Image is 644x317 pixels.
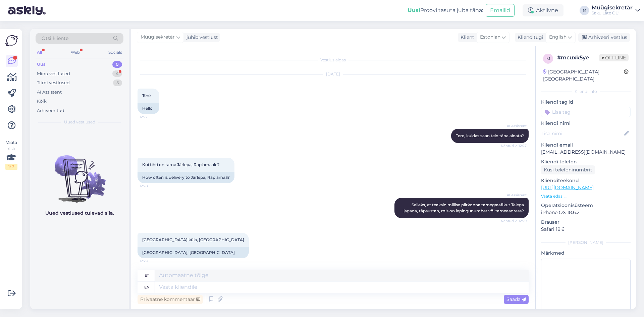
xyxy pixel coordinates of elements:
button: Emailid [486,4,515,17]
div: Kliendi info [541,89,631,95]
div: Aktiivne [523,4,563,16]
div: Privaatne kommentaar [138,295,203,304]
span: [GEOGRAPHIC_DATA] küla, [GEOGRAPHIC_DATA] [142,237,244,242]
span: Estonian [480,34,500,41]
div: Arhiveeritud [37,107,64,114]
span: 12:29 [140,259,165,264]
div: Vaata siia [5,140,17,170]
span: Nähtud ✓ 12:29 [501,218,527,223]
img: Askly Logo [5,34,18,47]
div: [GEOGRAPHIC_DATA], [GEOGRAPHIC_DATA] [138,247,249,258]
div: [GEOGRAPHIC_DATA], [GEOGRAPHIC_DATA] [543,68,624,83]
b: Uus! [408,7,420,13]
span: Uued vestlused [64,119,95,125]
div: Küsi telefoninumbrit [541,165,595,174]
p: Brauser [541,219,631,226]
div: AI Assistent [37,89,62,96]
a: MüügisekretärSaku Läte OÜ [592,5,640,16]
span: Tere, kuidas saan teid täna aidata? [456,133,524,138]
p: [EMAIL_ADDRESS][DOMAIN_NAME] [541,149,631,156]
p: Uued vestlused tulevad siia. [45,210,114,217]
div: Saku Läte OÜ [592,10,633,16]
span: Otsi kliente [42,35,68,42]
p: Safari 18.6 [541,226,631,233]
div: Arhiveeri vestlus [578,33,630,42]
p: Kliendi nimi [541,120,631,127]
p: Kliendi tag'id [541,99,631,106]
span: Müügisekretär [141,34,175,41]
span: AI Assistent [501,193,527,198]
div: Vestlus algas [138,57,529,63]
div: Kõik [37,98,47,105]
p: Kliendi email [541,142,631,149]
p: Operatsioonisüsteem [541,202,631,209]
p: Vaata edasi ... [541,193,631,199]
span: English [549,34,567,41]
div: Müügisekretär [592,5,633,10]
div: Proovi tasuta juba täna: [408,6,483,14]
div: # mcuxk5ye [557,54,599,62]
span: Offline [599,54,629,61]
span: 12:28 [140,183,165,189]
div: All [36,48,43,57]
div: Minu vestlused [37,70,70,77]
p: iPhone OS 18.6.2 [541,209,631,216]
span: Kui tihti on tarne Järlepa, Raplamaale? [142,162,220,167]
div: 0 [112,61,122,68]
div: Web [69,48,81,57]
div: Socials [107,48,123,57]
div: M [580,6,589,15]
div: How often is delivery to Järlepa, Raplamaa? [138,172,234,183]
div: Klienditugi [515,34,543,41]
div: en [144,281,150,293]
div: Hello [138,103,159,114]
span: 12:27 [140,114,165,119]
div: juhib vestlust [184,34,218,41]
span: Nähtud ✓ 12:27 [501,143,527,148]
div: [DATE] [138,71,529,77]
div: 1 / 3 [5,164,17,170]
p: Märkmed [541,250,631,257]
span: Tere [142,93,151,98]
div: 5 [113,80,122,86]
span: m [546,56,550,61]
span: AI Assistent [501,123,527,128]
div: Klient [458,34,474,41]
p: Kliendi telefon [541,158,631,165]
div: Uus [37,61,46,68]
input: Lisa tag [541,107,631,117]
div: 4 [112,70,122,77]
div: [PERSON_NAME] [541,240,631,246]
span: Saada [506,296,526,302]
span: Selleks, et teaksin millise piirkonna tarnegraafikut Teiega jagada, täpsustan, mis on lepingunumb... [404,202,525,213]
img: No chats [30,143,129,204]
p: Klienditeekond [541,177,631,184]
a: [URL][DOMAIN_NAME] [541,184,594,191]
div: et [145,270,149,281]
input: Lisa nimi [541,130,623,137]
div: Tiimi vestlused [37,80,70,86]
